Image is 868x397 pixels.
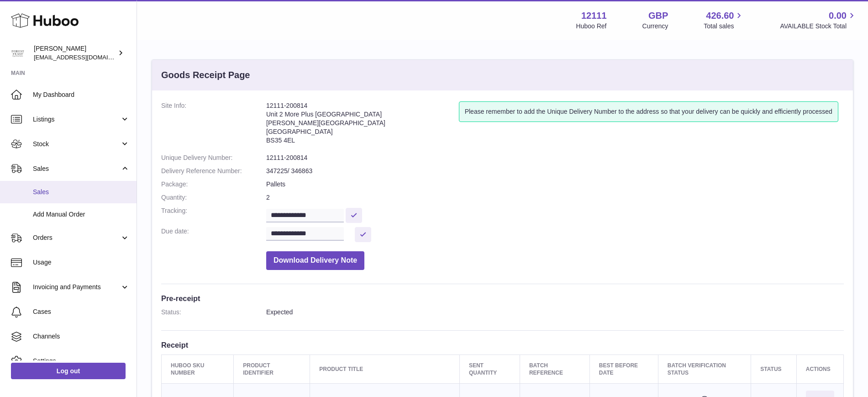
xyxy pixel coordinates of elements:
[648,10,668,22] strong: GBP
[34,53,134,61] span: [EMAIL_ADDRESS][DOMAIN_NAME]
[161,154,266,162] dt: Unique Delivery Number:
[520,355,589,383] th: Batch Reference
[161,293,844,303] h3: Pre-receipt
[34,44,116,62] div: [PERSON_NAME]
[310,355,460,383] th: Product title
[234,355,310,383] th: Product Identifier
[459,355,520,383] th: Sent Quantity
[161,193,266,202] dt: Quantity:
[33,164,120,173] span: Sales
[33,258,130,267] span: Usage
[33,307,130,316] span: Cases
[266,251,364,270] button: Download Delivery Note
[33,188,130,196] span: Sales
[266,167,844,175] dd: 347225/ 346863
[459,101,838,122] div: Please remember to add the Unique Delivery Number to the address so that your delivery can be qui...
[658,355,751,383] th: Batch Verification Status
[704,10,744,31] a: 426.60 Total sales
[161,69,250,81] h3: Goods Receipt Page
[161,167,266,175] dt: Delivery Reference Number:
[581,10,607,22] strong: 12111
[161,101,266,149] dt: Site Info:
[161,206,266,222] dt: Tracking:
[266,308,844,317] dd: Expected
[33,140,120,148] span: Stock
[33,283,120,291] span: Invoicing and Payments
[33,115,120,124] span: Listings
[706,10,734,22] span: 426.60
[33,332,130,341] span: Channels
[266,180,844,189] dd: Pallets
[11,46,25,60] img: bronaghc@forestfeast.com
[576,22,607,31] div: Huboo Ref
[780,22,857,31] span: AVAILABLE Stock Total
[266,154,844,162] dd: 12111-200814
[642,22,668,31] div: Currency
[161,227,266,242] dt: Due date:
[33,357,130,365] span: Settings
[751,355,796,383] th: Status
[11,363,126,379] a: Log out
[33,210,130,219] span: Add Manual Order
[161,180,266,189] dt: Package:
[704,22,744,31] span: Total sales
[161,340,844,350] h3: Receipt
[589,355,658,383] th: Best Before Date
[162,355,234,383] th: Huboo SKU Number
[33,90,130,99] span: My Dashboard
[266,101,459,149] address: 12111-200814 Unit 2 More Plus [GEOGRAPHIC_DATA] [PERSON_NAME][GEOGRAPHIC_DATA] [GEOGRAPHIC_DATA] ...
[33,233,120,242] span: Orders
[780,10,857,31] a: 0.00 AVAILABLE Stock Total
[266,193,844,202] dd: 2
[829,10,847,22] span: 0.00
[161,308,266,317] dt: Status:
[796,355,843,383] th: Actions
